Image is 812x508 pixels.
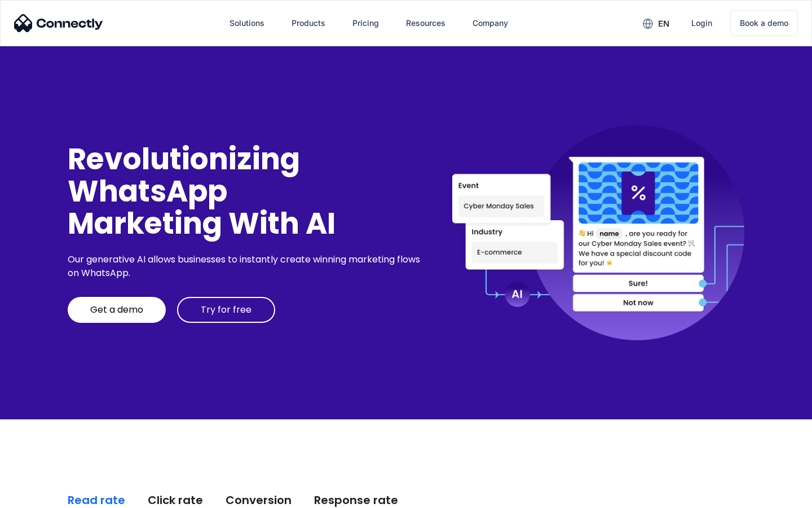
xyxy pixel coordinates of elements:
div: Company [464,10,517,37]
div: Solutions [220,10,273,37]
div: Resources [397,10,454,37]
div: Read rate [68,492,125,508]
img: Connectly Logo [14,14,103,32]
div: Our generative AI allows businesses to instantly create winning marketing flows on WhatsApp. [68,253,424,280]
div: Revolutionizing WhatsApp Marketing With AI [68,143,424,240]
div: Solutions [230,15,264,31]
div: Login [691,15,712,31]
div: Pricing [352,15,379,31]
div: Get a demo [90,304,143,316]
div: en [658,16,669,32]
div: Click rate [148,492,203,508]
div: Response rate [314,492,398,508]
div: Resources [406,15,445,31]
aside: Language selected: English [11,488,68,504]
div: Products [292,15,325,31]
div: en [634,15,678,32]
a: Try for free [177,297,275,323]
div: Products [283,10,334,37]
div: Try for free [201,304,251,316]
a: Login [682,10,721,37]
ul: Language list [23,488,68,504]
div: Conversion [226,492,292,508]
div: Company [473,15,508,31]
a: Get a demo [68,297,166,323]
a: Pricing [343,10,388,37]
a: Book a demo [730,10,798,36]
